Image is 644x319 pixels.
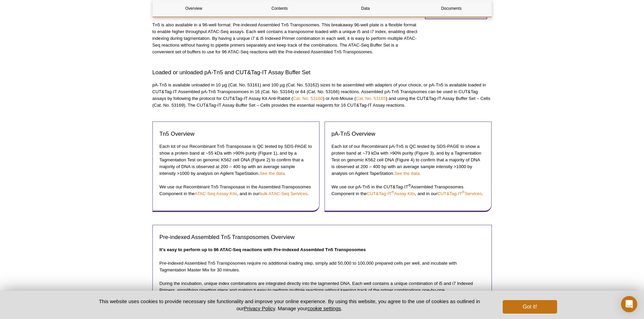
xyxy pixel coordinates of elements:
[462,190,465,194] sup: ®
[325,0,407,17] a: Data
[503,300,557,314] button: Got it!
[408,183,411,187] sup: ®
[332,184,484,197] p: We use our pA-Tn5 in the CUT&Tag-IT Assembled Transposomes Component in the , and in our .
[160,130,312,138] h3: Tn5 Overview
[160,143,312,177] p: Each lot of our Recombinant Tn5 Transposase is QC tested by SDS-PAGE to show a protein band at ~5...
[293,96,323,101] a: Cat. No. 53160
[153,0,235,17] a: Overview
[621,296,637,312] div: Open Intercom Messenger
[160,184,312,197] p: We use our Recombinant Tn5 Transposase in the Assembled Transposomes Component in the , and in our .
[410,0,493,17] a: Documents
[160,233,485,241] h3: Pre-indexed Assembled Tn5 Transposomes Overview
[195,191,237,196] a: ATAC-Seq Assay Kits
[307,305,341,311] button: cookie settings
[160,247,366,252] strong: It’s easy to perform up to 96 ATAC-Seq reactions with Pre-indexed Assembled Tn5 Transposomes
[160,260,485,273] p: Pre-indexed Assembled Tn5 Transposomes require no additional loading step, simply add 50,000 to 1...
[239,0,321,17] a: Contents
[160,280,485,294] p: During the incubation, unique index combinations are integrated directly into the tagmented DNA. ...
[437,191,482,196] a: CUT&Tag-IT®Services
[391,190,394,194] sup: ®
[152,69,492,77] h3: Loaded or unloaded pA-Tn5 and CUT&Tag-IT Assay Buffer Set
[356,96,386,101] a: Cat. No. 53165
[152,22,420,55] p: Tn5 is also available in a 96-well format: Pre-indexed Assembled Tn5 Transposomes. This breakaway...
[260,171,286,176] a: See the data.
[394,171,421,176] a: See the data.
[332,130,484,138] h3: pA-Tn5 Overview
[244,305,275,311] a: Privacy Policy
[259,191,307,196] a: bulk ATAC-Seq Services
[152,82,492,109] p: pA-Tn5 is available unloaded in 10 µg (Cat. No. 53161) and 100 µg (Cat. No. 53162) sizes to be as...
[87,298,492,312] p: This website uses cookies to provide necessary site functionality and improve your online experie...
[367,191,415,196] a: CUT&Tag-IT®Assay Kits
[332,143,484,177] p: Each lot of our Recombinant pA-Tn5 is QC tested by SDS-PAGE to show a protein band at ~73 kDa wit...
